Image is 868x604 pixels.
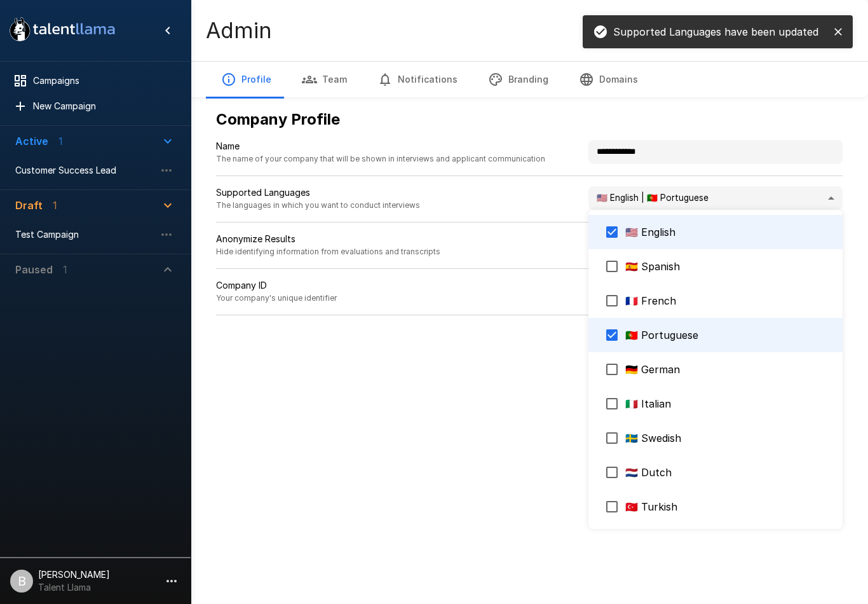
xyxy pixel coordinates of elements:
[588,490,843,524] li: 🇹🇷 Turkish
[588,284,843,318] li: 🇫🇷 French
[613,24,818,39] p: Supported Languages have been updated
[588,387,843,421] li: 🇮🇹 Italian
[588,455,843,490] li: 🇳🇱 Dutch
[588,249,843,284] li: 🇪🇸 Spanish
[588,421,843,455] li: 🇸🇪 Swedish
[588,215,843,249] li: 🇺🇸 English
[588,352,843,387] li: 🇩🇪 German
[588,318,843,352] li: 🇵🇹 Portuguese
[829,22,848,41] button: close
